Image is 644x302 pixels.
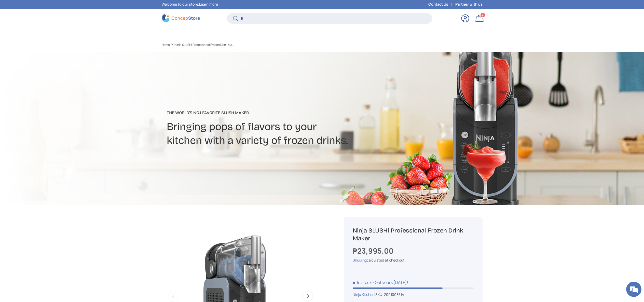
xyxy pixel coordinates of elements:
strong: ₱23,995.00 [353,246,395,256]
div: calculated at checkout. [353,257,473,263]
p: - Get yours [DATE]! [372,280,408,285]
a: Contact Us [428,2,455,7]
span: SKU: [375,292,383,297]
p: The World's No.1 Favorite Slush Maker [167,110,362,116]
a: Shipping [353,258,367,263]
span: 2 [482,13,484,17]
h1: Ninja SLUSHi Professional Frozen Drink Maker [353,227,473,242]
img: ConcepStore [162,14,200,22]
a: Ninja SLUSHi Professional Frozen Drink Maker [174,43,236,46]
a: Home [162,43,170,46]
p: Welcome to our store. [162,2,218,7]
a: Partner with us [455,2,483,7]
span: 2001008314 [384,292,404,297]
a: Learn more [199,2,218,7]
span: In stock [353,280,372,285]
span: | [374,292,404,297]
h2: Bringing pops of flavors to your kitchen with a variety of frozen drinks. [167,120,362,147]
a: Ninja Kitchen [353,292,374,297]
nav: Breadcrumbs [162,43,332,47]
